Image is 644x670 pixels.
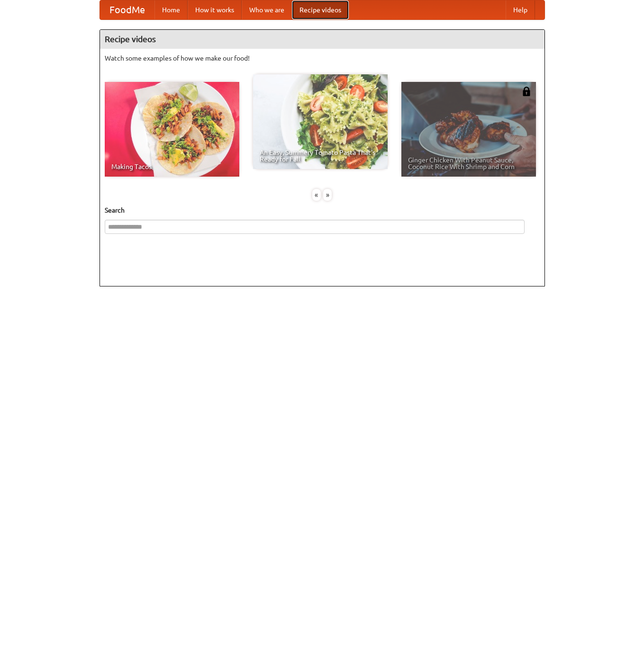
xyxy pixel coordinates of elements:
a: FoodMe [100,0,154,19]
span: An Easy, Summery Tomato Pasta That's Ready for Fall [260,149,381,162]
div: « [312,189,321,201]
span: Making Tacos [111,163,233,170]
a: Making Tacos [105,82,239,177]
p: Watch some examples of how we make our food! [105,54,540,63]
a: An Easy, Summery Tomato Pasta That's Ready for Fall [253,74,388,169]
a: Recipe videos [292,0,349,19]
img: 483408.png [522,87,531,96]
h4: Recipe videos [100,30,544,49]
div: » [323,189,332,201]
a: How it works [188,0,242,19]
a: Home [154,0,188,19]
a: Help [506,0,535,19]
h5: Search [105,205,540,215]
a: Who we are [242,0,292,19]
